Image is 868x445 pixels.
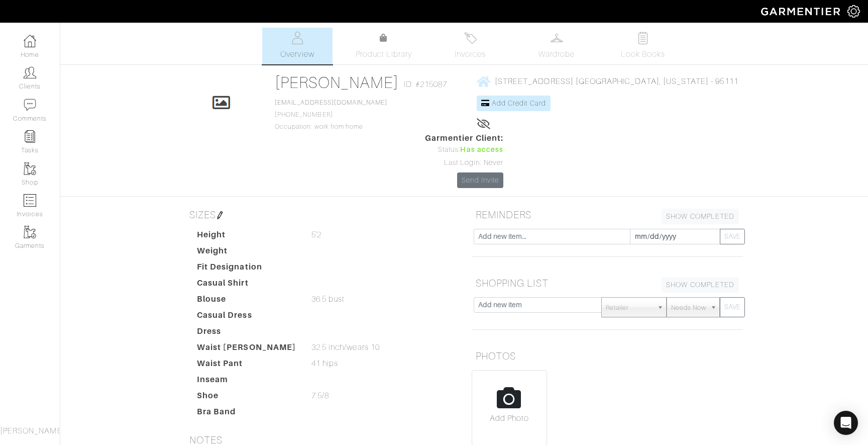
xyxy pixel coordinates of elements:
span: [STREET_ADDRESS] [GEOGRAPHIC_DATA], [US_STATE] - 95111 [495,77,738,86]
input: Add new item... [474,229,630,244]
a: Wardrobe [521,28,592,64]
span: ID: #215087 [404,78,448,91]
span: Has access [460,144,503,155]
dt: Casual Shirt [189,277,304,293]
span: 7.5/8 [311,390,329,402]
img: garmentier-logo-header-white-b43fb05a5012e4ada735d5af1a66efaba907eab6374d6393d1fbf88cb4ef424d.png [756,3,847,20]
a: SHOW COMPLETED [662,277,739,293]
button: SAVE [720,229,745,244]
dt: Waist Pant [189,358,304,374]
dt: Dress [189,325,304,341]
h5: SHOPPING LIST [472,273,743,293]
span: 32.5 inch/wears 10 [311,341,380,353]
dt: Waist [PERSON_NAME] [189,341,304,358]
span: Garmentier Client: [425,132,503,144]
dt: Casual Dress [189,309,304,325]
span: 36.5 bust [311,293,345,305]
img: comment-icon-a0a6a9ef722e966f86d9cbdc48e553b5cf19dbc54f86b18d962a5391bc8f6eb6.png [24,99,36,111]
dt: Bra Band [189,406,304,422]
dt: Height [189,229,304,245]
a: Add Credit Card [477,96,551,111]
span: Overview [280,48,314,60]
div: Open Intercom Messenger [834,411,858,435]
img: wardrobe-487a4870c1b7c33e795ec22d11cfc2ed9d08956e64fb3008fe2437562e282088.svg [551,32,563,44]
img: orders-27d20c2124de7fd6de4e0e44c1d41de31381a507db9b33961299e4e07d508b8c.svg [464,32,477,44]
a: Overview [262,28,333,64]
span: 41 hips [311,358,338,370]
input: Add new item [474,297,602,313]
a: [PERSON_NAME] [275,73,399,92]
h5: SIZES [185,205,457,225]
a: Look Books [608,28,678,64]
span: Needs Now [671,298,706,318]
span: Invoices [455,48,485,60]
h5: PHOTOS [472,346,743,366]
dt: Fit Designation [189,261,304,277]
img: orders-icon-0abe47150d42831381b5fb84f609e132dff9fe21cb692f30cb5eec754e2cba89.png [24,194,36,207]
a: [STREET_ADDRESS] [GEOGRAPHIC_DATA], [US_STATE] - 95111 [477,75,738,87]
div: Status: [425,144,503,155]
button: SAVE [720,297,745,317]
span: Add Credit Card [492,99,546,107]
dt: Blouse [189,293,304,309]
img: basicinfo-40fd8af6dae0f16599ec9e87c0ef1c0a1fdea2edbe929e3d69a839185d80c458.svg [291,32,304,44]
span: Retailer [606,298,653,318]
dt: Shoe [189,390,304,406]
div: Last Login: Never [425,157,503,168]
img: clients-icon-6bae9207a08558b7cb47a8932f037763ab4055f8c8b6bfacd5dc20c3e0201464.png [24,66,36,79]
span: Wardrobe [538,48,575,60]
a: SHOW COMPLETED [662,209,739,224]
span: Product Library [356,48,412,60]
a: Product Library [349,32,419,60]
span: 5'2 [311,229,321,241]
dt: Inseam [189,374,304,390]
span: Look Books [621,48,666,60]
img: pen-cf24a1663064a2ec1b9c1bd2387e9de7a2fa800b781884d57f21acf72779bad2.png [216,211,224,219]
img: garments-icon-b7da505a4dc4fd61783c78ac3ca0ef83fa9d6f193b1c9dc38574b1d14d53ca28.png [24,226,36,238]
a: Invoices [435,28,505,64]
img: reminder-icon-8004d30b9f0a5d33ae49ab947aed9ed385cf756f9e5892f1edd6e32f2345188e.png [24,130,36,143]
img: gear-icon-white-bd11855cb880d31180b6d7d6211b90ccbf57a29d726f0c71d8c61bd08dd39cc2.png [847,5,860,18]
span: [PHONE_NUMBER] Occupation: work from home [275,99,387,130]
img: garments-icon-b7da505a4dc4fd61783c78ac3ca0ef83fa9d6f193b1c9dc38574b1d14d53ca28.png [24,162,36,175]
img: dashboard-icon-dbcd8f5a0b271acd01030246c82b418ddd0df26cd7fceb0bd07c9910d44c42f6.png [24,35,36,47]
dt: Weight [189,245,304,261]
img: todo-9ac3debb85659649dc8f770b8b6100bb5dab4b48dedcbae339e5042a72dfd3cc.svg [637,32,649,44]
a: [EMAIL_ADDRESS][DOMAIN_NAME] [275,99,387,106]
h5: REMINDERS [472,205,743,225]
a: Send Invite [457,172,503,188]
